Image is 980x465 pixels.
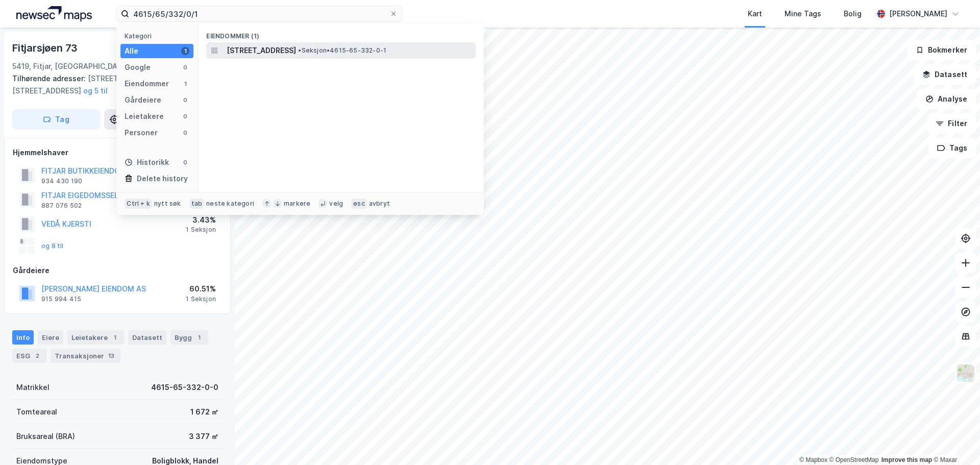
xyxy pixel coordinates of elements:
[16,381,50,394] div: Matrikkel
[928,138,976,158] button: Tags
[12,109,100,130] button: Tag
[881,456,932,463] a: Improve this map
[956,363,975,383] img: Z
[125,45,138,57] div: Alle
[13,264,222,277] div: Gårdeiere
[32,351,42,361] div: 2
[829,456,879,463] a: OpenStreetMap
[186,295,216,303] div: 1 Seksjon
[41,202,82,210] div: 887 076 502
[125,156,169,168] div: Historikk
[128,330,166,345] div: Datasett
[351,199,367,209] div: esc
[189,199,205,209] div: tab
[298,46,301,54] span: •
[186,214,216,226] div: 3.43%
[227,44,296,57] span: [STREET_ADDRESS]
[16,6,92,21] img: logo.a4113a55bc3d86da70a041830d287a7e.svg
[12,349,46,363] div: ESG
[12,40,80,56] div: Fitjarsjøen 73
[181,158,189,166] div: 0
[51,349,120,363] div: Transaksjoner
[125,94,161,106] div: Gårdeiere
[748,8,762,20] div: Kart
[181,96,189,104] div: 0
[181,63,189,71] div: 0
[41,295,81,303] div: 915 994 415
[785,8,821,20] div: Mine Tags
[137,173,188,185] div: Delete history
[917,89,976,109] button: Analyse
[206,200,254,208] div: neste kategori
[929,416,980,465] div: Kontrollprogram for chat
[67,330,124,345] div: Leietakere
[125,32,193,40] div: Kategori
[110,332,120,342] div: 1
[125,127,158,139] div: Personer
[186,226,216,234] div: 1 Seksjon
[129,6,389,21] input: Søk på adresse, matrikkel, gårdeiere, leietakere eller personer
[889,8,947,20] div: [PERSON_NAME]
[16,406,57,418] div: Tomteareal
[298,46,386,55] span: Seksjon • 4615-65-332-0-1
[151,381,218,394] div: 4615-65-332-0-0
[369,200,390,208] div: avbryt
[194,332,204,342] div: 1
[181,129,189,137] div: 0
[927,113,976,134] button: Filter
[12,74,88,83] span: Tilhørende adresser:
[16,430,75,443] div: Bruksareal (BRA)
[329,200,343,208] div: velg
[12,330,34,345] div: Info
[198,24,484,42] div: Eiendommer (1)
[181,112,189,120] div: 0
[170,330,208,345] div: Bygg
[186,283,216,295] div: 60.51%
[41,177,82,185] div: 934 430 190
[13,146,222,159] div: Hjemmelshaver
[125,110,164,123] div: Leietakere
[12,60,129,72] div: 5419, Fitjar, [GEOGRAPHIC_DATA]
[106,351,116,361] div: 13
[284,200,310,208] div: markere
[189,430,218,443] div: 3 377 ㎡
[12,72,214,97] div: [STREET_ADDRESS], [STREET_ADDRESS]
[929,416,980,465] iframe: Chat Widget
[907,40,976,60] button: Bokmerker
[125,61,151,74] div: Google
[190,406,218,418] div: 1 672 ㎡
[844,8,862,20] div: Bolig
[799,456,827,463] a: Mapbox
[38,330,63,345] div: Eiere
[914,64,976,85] button: Datasett
[181,80,189,88] div: 1
[125,199,152,209] div: Ctrl + k
[154,200,181,208] div: nytt søk
[125,78,169,90] div: Eiendommer
[181,47,189,55] div: 1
